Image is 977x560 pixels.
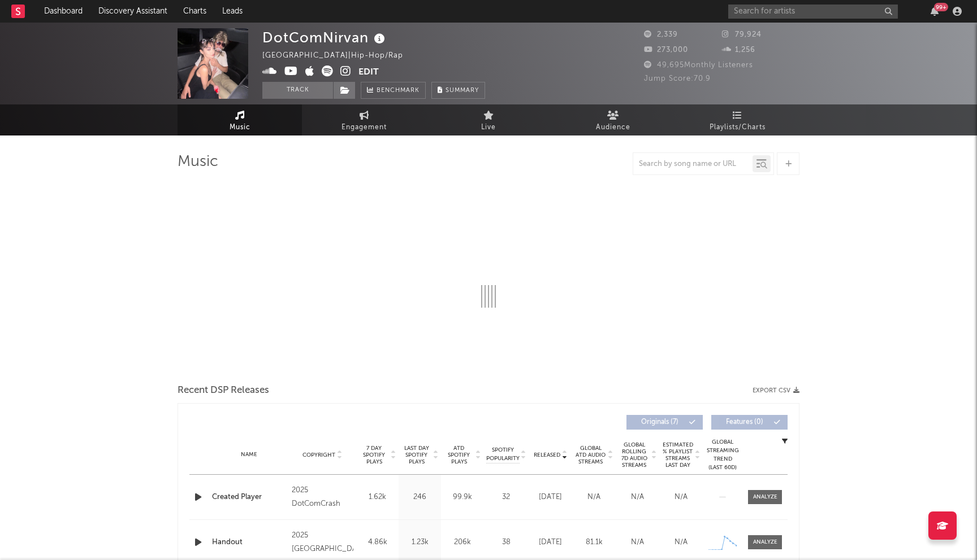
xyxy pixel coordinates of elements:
div: 4.86k [359,537,396,548]
input: Search for artists [728,5,898,19]
span: Copyright [302,452,335,458]
button: Export CSV [753,387,799,394]
a: Engagement [302,104,426,135]
button: Summary [431,82,485,99]
div: DotComNirvan [262,28,388,47]
div: 206k [444,537,481,548]
span: Global Rolling 7D Audio Streams [619,441,650,469]
div: 38 [486,537,526,548]
div: 2025 [GEOGRAPHIC_DATA] [292,529,353,556]
button: Originals(7) [626,415,703,430]
span: Last Day Spotify Plays [401,445,431,465]
span: Summary [446,88,479,94]
button: 99+ [931,7,939,16]
span: Benchmark [377,84,420,98]
span: 79,924 [722,31,762,38]
span: Released [534,452,560,458]
div: [DATE] [531,537,569,548]
span: Jump Score: 70.9 [644,75,711,82]
span: Global ATD Audio Streams [575,445,606,465]
div: 2025 DotComCrash [292,484,353,511]
a: Benchmark [361,82,426,99]
div: Global Streaming Trend (Last 60D) [706,438,740,472]
a: Music [178,104,302,135]
div: 99 + [934,3,948,11]
span: Playlists/Charts [710,121,766,134]
div: 81.1k [575,537,613,548]
span: Music [230,121,250,134]
span: Features ( 0 ) [719,419,771,426]
span: Engagement [341,121,387,134]
div: N/A [619,492,656,503]
div: 246 [401,492,438,503]
button: Edit [358,65,379,80]
button: Features(0) [711,415,788,430]
span: Spotify Popularity [486,446,520,463]
a: Audience [551,104,675,135]
div: 99.9k [444,492,481,503]
a: Live [426,104,551,135]
span: 1,256 [722,46,755,54]
span: 273,000 [644,46,688,54]
span: Estimated % Playlist Streams Last Day [662,441,693,469]
span: 49,695 Monthly Listeners [644,62,753,69]
span: 2,339 [644,31,678,38]
a: Created Player [212,492,286,503]
div: N/A [575,492,613,503]
div: N/A [662,537,700,548]
input: Search by song name or URL [633,160,753,169]
button: Track [262,82,333,99]
span: Audience [596,121,630,134]
div: N/A [662,492,700,503]
span: Recent DSP Releases [178,384,269,397]
div: Name [212,450,286,459]
a: Playlists/Charts [675,104,799,135]
div: [DATE] [531,492,569,503]
a: Handout [212,537,286,548]
div: 1.62k [359,492,396,503]
span: 7 Day Spotify Plays [359,445,389,465]
div: 32 [486,492,526,503]
div: N/A [619,537,656,548]
div: 1.23k [401,537,438,548]
span: ATD Spotify Plays [444,445,474,465]
span: Originals ( 7 ) [634,419,686,426]
span: Live [481,121,496,134]
div: [GEOGRAPHIC_DATA] | Hip-Hop/Rap [262,49,416,63]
